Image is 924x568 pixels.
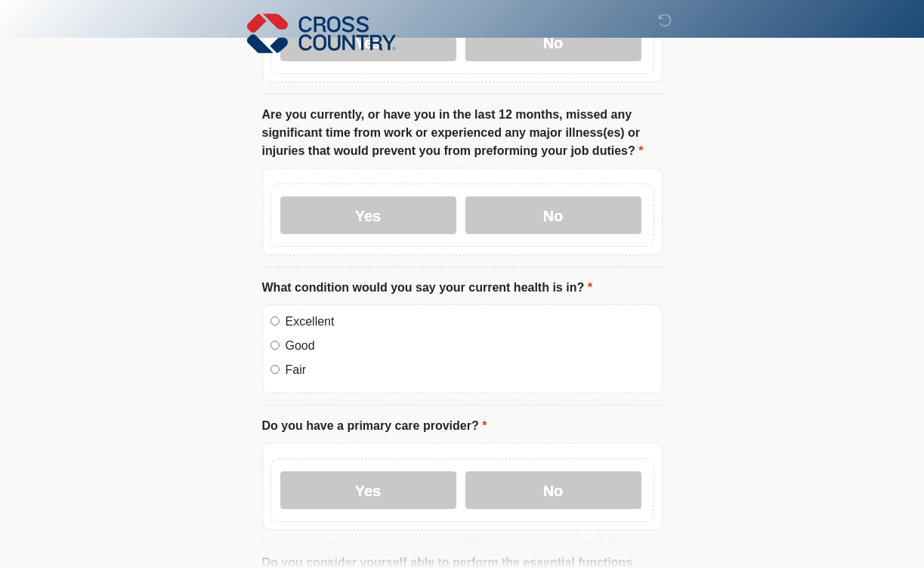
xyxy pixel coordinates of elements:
input: Excellent [270,316,280,326]
img: Cross Country Logo [247,11,397,55]
label: No [465,196,641,234]
input: Fair [270,365,280,374]
label: No [465,471,641,509]
label: Excellent [286,313,654,331]
label: Good [286,337,654,355]
label: Yes [280,471,456,509]
label: What condition would you say your current health is in? [262,279,592,297]
label: Do you have a primary care provider? [262,417,487,435]
label: Fair [286,361,654,379]
label: Yes [280,196,456,234]
input: Good [270,341,280,350]
label: Are you currently, or have you in the last 12 months, missed any significant time from work or ex... [262,106,663,160]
